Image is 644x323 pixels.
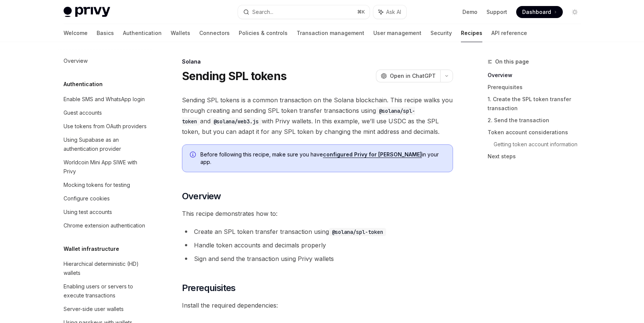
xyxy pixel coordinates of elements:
[64,282,149,300] div: Enabling users or servers to execute transactions
[182,300,453,311] span: Install the required dependencies:
[297,24,364,42] a: Transaction management
[182,190,221,202] span: Overview
[373,5,406,19] button: Ask AI
[522,8,551,16] span: Dashboard
[64,208,112,217] div: Using test accounts
[64,221,145,230] div: Chrome extension authentication
[239,24,288,42] a: Policies & controls
[64,180,130,190] div: Mocking tokens for testing
[58,93,154,106] a: Enable SMS and WhatsApp login
[58,133,154,156] a: Using Supabase as an authentication provider
[58,192,154,205] a: Configure cookies
[430,24,452,42] a: Security
[199,24,230,42] a: Connectors
[491,24,527,42] a: API reference
[58,257,154,280] a: Hierarchical deterministic (HD) wallets
[58,54,154,68] a: Overview
[488,93,587,114] a: 1. Create the SPL token transfer transaction
[182,253,453,264] li: Sign and send the transaction using Privy wallets
[516,6,563,18] a: Dashboard
[64,95,145,104] div: Enable SMS and WhatsApp login
[58,302,154,316] a: Server-side user wallets
[123,24,162,42] a: Authentication
[373,24,421,42] a: User management
[182,240,453,250] li: Handle token accounts and decimals properly
[462,8,477,16] a: Demo
[64,259,149,278] div: Hierarchical deterministic (HD) wallets
[376,70,440,82] button: Open in ChatGPT
[182,69,287,83] h1: Sending SPL tokens
[58,156,154,178] a: Worldcoin Mini App SIWE with Privy
[64,135,149,153] div: Using Supabase as an authentication provider
[171,24,190,42] a: Wallets
[488,126,587,138] a: Token account considerations
[494,138,587,150] a: Getting token account information
[58,120,154,133] a: Use tokens from OAuth providers
[488,69,587,81] a: Overview
[495,57,529,66] span: On this page
[58,205,154,219] a: Using test accounts
[58,106,154,120] a: Guest accounts
[58,219,154,232] a: Chrome extension authentication
[64,7,110,17] img: light logo
[182,58,453,65] div: Solana
[323,151,422,158] a: configured Privy for [PERSON_NAME]
[238,5,370,19] button: Search...⌘K
[461,24,482,42] a: Recipes
[486,8,507,16] a: Support
[182,208,453,219] span: This recipe demonstrates how to:
[569,6,581,18] button: Toggle dark mode
[64,244,119,253] h5: Wallet infrastructure
[64,80,103,89] h5: Authentication
[58,280,154,302] a: Enabling users or servers to execute transactions
[386,8,401,16] span: Ask AI
[329,228,386,236] code: @solana/spl-token
[200,151,445,166] span: Before following this recipe, make sure you have in your app.
[182,282,236,294] span: Prerequisites
[182,226,453,237] li: Create an SPL token transfer transaction using
[64,305,124,314] div: Server-side user wallets
[64,122,147,131] div: Use tokens from OAuth providers
[64,158,149,176] div: Worldcoin Mini App SIWE with Privy
[488,81,587,93] a: Prerequisites
[182,95,453,137] span: Sending SPL tokens is a common transaction on the Solana blockchain. This recipe walks you throug...
[211,117,262,126] code: @solana/web3.js
[488,114,587,126] a: 2. Send the transaction
[357,9,365,15] span: ⌘ K
[64,24,88,42] a: Welcome
[64,108,102,117] div: Guest accounts
[190,152,197,159] svg: Info
[390,72,436,80] span: Open in ChatGPT
[97,24,114,42] a: Basics
[488,150,587,162] a: Next steps
[58,178,154,192] a: Mocking tokens for testing
[252,8,273,17] div: Search...
[64,194,110,203] div: Configure cookies
[64,56,88,65] div: Overview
